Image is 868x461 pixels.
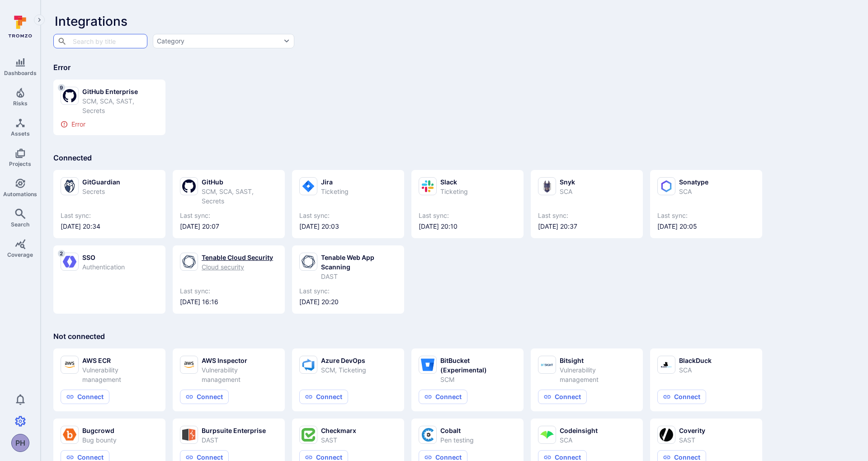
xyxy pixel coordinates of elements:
[82,96,158,115] div: SCM, SCA, SAST, Secrets
[419,177,516,231] a: SlackTicketingLast sync:[DATE] 20:10
[82,435,117,445] div: Bug bounty
[657,390,706,404] button: Connect
[180,177,278,231] a: GitHubSCM, SCA, SAST, SecretsLast sync:[DATE] 20:07
[13,100,28,107] span: Risks
[82,187,120,196] div: Secrets
[299,177,397,231] a: JiraTicketingLast sync:[DATE] 20:03
[321,435,356,445] div: SAST
[321,253,397,272] div: Tenable Web App Scanning
[321,356,366,365] div: Azure DevOps
[55,14,127,29] span: Integrations
[560,177,575,187] div: Snyk
[419,211,516,220] span: Last sync:
[9,160,31,167] span: Projects
[53,153,92,162] span: Connected
[679,426,705,435] div: Coverity
[4,70,37,76] span: Dashboards
[202,356,278,365] div: AWS Inspector
[61,87,158,128] a: 9GitHub EnterpriseSCM, SCA, SAST, SecretsError
[7,251,33,258] span: Coverage
[419,390,467,404] button: Connect
[202,365,278,384] div: Vulnerability management
[679,177,708,187] div: Sonatype
[61,222,158,231] span: [DATE] 20:34
[299,287,397,296] span: Last sync:
[440,187,468,196] div: Ticketing
[679,187,708,196] div: SCA
[11,221,29,228] span: Search
[82,87,158,96] div: GitHub Enterprise
[82,356,158,365] div: AWS ECR
[71,33,129,49] input: Search by title
[153,34,294,48] button: Category
[679,365,712,375] div: SCA
[202,253,273,262] div: Tenable Cloud Security
[3,191,37,198] span: Automations
[560,365,636,384] div: Vulnerability management
[202,177,278,187] div: GitHub
[202,426,266,435] div: Burpsuite Enterprise
[180,253,278,306] a: Tenable Cloud SecurityCloud securityLast sync:[DATE] 16:16
[36,16,42,24] i: Expand navigation menu
[299,222,397,231] span: [DATE] 20:03
[440,426,474,435] div: Cobalt
[299,253,397,306] a: Tenable Web App ScanningDASTLast sync:[DATE] 20:20
[180,222,278,231] span: [DATE] 20:07
[11,130,30,137] span: Assets
[180,390,229,404] button: Connect
[180,287,278,296] span: Last sync:
[202,435,266,445] div: DAST
[538,222,636,231] span: [DATE] 20:37
[321,187,349,196] div: Ticketing
[202,262,273,272] div: Cloud security
[82,262,125,272] div: Authentication
[321,365,366,375] div: SCM, Ticketing
[560,356,636,365] div: Bitsight
[11,434,29,452] div: Phillip Hayes
[61,177,158,231] a: GitGuardianSecretsLast sync:[DATE] 20:34
[679,356,712,365] div: BlackDuck
[180,211,278,220] span: Last sync:
[61,390,109,404] button: Connect
[82,253,125,262] div: SSO
[61,211,158,220] span: Last sync:
[440,375,516,384] div: SCM
[560,435,598,445] div: SCA
[321,272,397,281] div: DAST
[299,297,397,306] span: [DATE] 20:20
[82,426,117,435] div: Bugcrowd
[560,426,598,435] div: Codeinsight
[657,177,755,231] a: SonatypeSCALast sync:[DATE] 20:05
[82,365,158,384] div: Vulnerability management
[560,187,575,196] div: SCA
[321,426,356,435] div: Checkmarx
[202,187,278,206] div: SCM, SCA, SAST, Secrets
[657,222,755,231] span: [DATE] 20:05
[419,222,516,231] span: [DATE] 20:10
[299,211,397,220] span: Last sync:
[34,14,45,25] button: Expand navigation menu
[299,390,348,404] button: Connect
[82,177,120,187] div: GitGuardian
[538,211,636,220] span: Last sync:
[657,211,755,220] span: Last sync:
[440,177,468,187] div: Slack
[440,356,516,375] div: BitBucket (Experimental)
[11,434,29,452] button: PH
[61,253,158,306] a: 2SSOAuthentication
[180,297,278,306] span: [DATE] 16:16
[58,250,65,257] span: 2
[538,177,636,231] a: SnykSCALast sync:[DATE] 20:37
[53,332,105,341] span: Not connected
[679,435,705,445] div: SAST
[321,177,349,187] div: Jira
[53,63,71,72] span: Error
[61,121,158,128] div: Error
[538,390,587,404] button: Connect
[58,84,65,91] span: 9
[157,37,184,46] div: Category
[440,435,474,445] div: Pen testing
